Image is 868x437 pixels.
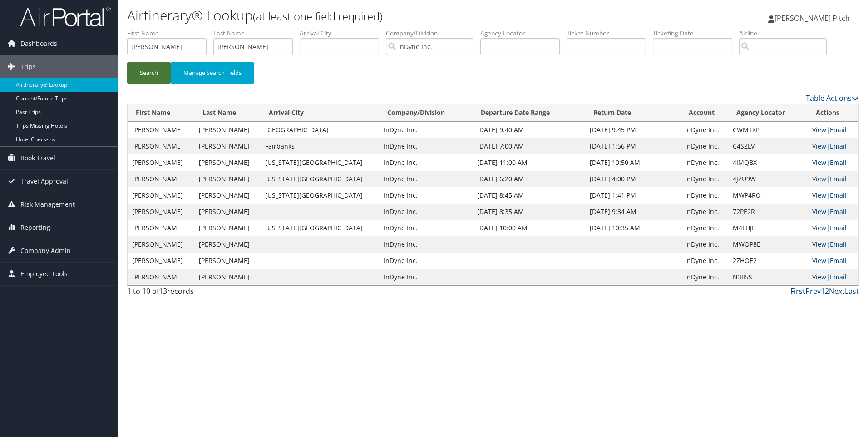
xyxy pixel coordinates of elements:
td: [PERSON_NAME] [128,122,194,138]
span: Book Travel [20,147,55,169]
td: [PERSON_NAME] [128,236,194,253]
td: InDyne Inc. [681,236,729,253]
a: Email [830,207,847,216]
a: Email [830,125,847,134]
a: First [790,286,805,296]
td: InDyne Inc. [379,204,473,220]
td: | [808,171,858,187]
td: InDyne Inc. [379,236,473,253]
th: Agency Locator: activate to sort column ascending [728,104,807,122]
td: [DATE] 4:00 PM [585,171,681,187]
td: InDyne Inc. [379,171,473,187]
td: [DATE] 10:00 AM [473,220,585,236]
a: Email [830,223,847,232]
td: InDyne Inc. [681,253,729,269]
td: | [808,187,858,204]
td: 4JZU9W [728,171,807,187]
button: Search [127,62,171,84]
td: 72PE2R [728,204,807,220]
td: [PERSON_NAME] [128,154,194,171]
td: [DATE] 7:00 AM [473,138,585,154]
td: [PERSON_NAME] [128,253,194,269]
td: | [808,138,858,154]
a: View [812,207,826,216]
td: [DATE] 10:35 AM [585,220,681,236]
span: [PERSON_NAME] Pitch [774,13,850,23]
td: [US_STATE][GEOGRAPHIC_DATA] [261,220,379,236]
td: InDyne Inc. [379,253,473,269]
td: [PERSON_NAME] [128,269,194,285]
small: (at least one field required) [253,9,383,24]
td: [DATE] 1:41 PM [585,187,681,204]
td: InDyne Inc. [379,269,473,285]
td: C4SZLV [728,138,807,154]
td: [PERSON_NAME] [128,171,194,187]
td: [DATE] 1:56 PM [585,138,681,154]
td: [PERSON_NAME] [194,187,261,204]
td: [DATE] 9:45 PM [585,122,681,138]
span: Travel Approval [20,170,68,193]
td: [PERSON_NAME] [128,204,194,220]
td: InDyne Inc. [681,269,729,285]
td: InDyne Inc. [681,204,729,220]
th: Departure Date Range: activate to sort column ascending [473,104,585,122]
a: View [812,223,826,232]
a: Table Actions [806,93,859,103]
label: Arrival City [300,29,386,38]
td: 2ZHOE2 [728,253,807,269]
td: InDyne Inc. [681,154,729,171]
td: [US_STATE][GEOGRAPHIC_DATA] [261,154,379,171]
a: View [812,174,826,183]
a: Email [830,240,847,248]
a: View [812,125,826,134]
td: [DATE] 8:45 AM [473,187,585,204]
a: View [812,191,826,199]
label: Airline [739,29,833,38]
td: InDyne Inc. [379,187,473,204]
span: 13 [159,286,167,296]
td: [PERSON_NAME] [194,171,261,187]
span: Company Admin [20,239,71,262]
td: | [808,154,858,171]
th: Company/Division [379,104,473,122]
th: First Name: activate to sort column ascending [128,104,194,122]
td: [DATE] 8:35 AM [473,204,585,220]
label: Last Name [213,29,300,38]
h1: Airtinerary® Lookup [127,6,615,25]
td: 4IMQBX [728,154,807,171]
td: InDyne Inc. [681,122,729,138]
th: Arrival City: activate to sort column ascending [261,104,379,122]
a: Email [830,158,847,167]
div: 1 to 10 of records [127,286,300,301]
label: Ticket Number [567,29,653,38]
td: | [808,122,858,138]
a: View [812,273,826,281]
button: Manage Search Fields [171,62,254,84]
a: View [812,256,826,265]
td: InDyne Inc. [379,154,473,171]
a: Email [830,174,847,183]
td: [DATE] 11:00 AM [473,154,585,171]
td: [GEOGRAPHIC_DATA] [261,122,379,138]
a: Next [829,286,845,296]
td: [US_STATE][GEOGRAPHIC_DATA] [261,171,379,187]
a: [PERSON_NAME] Pitch [768,5,859,32]
td: [PERSON_NAME] [194,236,261,253]
td: InDyne Inc. [379,220,473,236]
td: [DATE] 6:20 AM [473,171,585,187]
a: View [812,142,826,150]
a: View [812,240,826,248]
td: [PERSON_NAME] [194,122,261,138]
td: [PERSON_NAME] [128,138,194,154]
a: 2 [825,286,829,296]
td: [PERSON_NAME] [194,220,261,236]
a: Last [845,286,859,296]
td: | [808,204,858,220]
th: Last Name: activate to sort column ascending [194,104,261,122]
img: airportal-logo.png [20,6,111,27]
td: [PERSON_NAME] [194,269,261,285]
td: Fairbanks [261,138,379,154]
a: Email [830,142,847,150]
a: Email [830,191,847,199]
td: | [808,220,858,236]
